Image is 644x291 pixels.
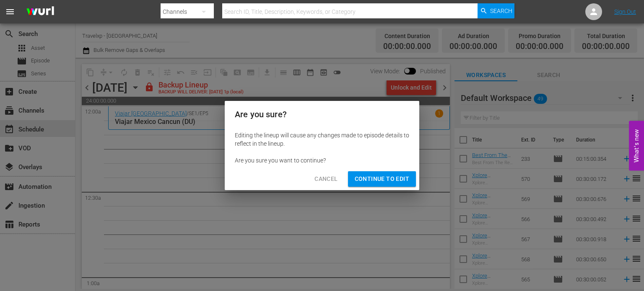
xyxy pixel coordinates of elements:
button: Open Feedback Widget [629,121,644,170]
a: Sign Out [614,8,636,15]
button: Continue to Edit [348,171,416,187]
span: Continue to Edit [355,174,409,184]
span: Cancel [314,174,338,184]
span: menu [5,7,15,17]
span: Search [490,3,512,18]
div: Are you sure you want to continue? [235,156,409,165]
h2: Are you sure? [235,108,409,121]
div: Editing the lineup will cause any changes made to episode details to reflect in the lineup. [235,131,409,148]
button: Cancel [308,171,344,187]
img: ans4CAIJ8jUAAAAAAAAAAAAAAAAAAAAAAAAgQb4GAAAAAAAAAAAAAAAAAAAAAAAAJMjXAAAAAAAAAAAAAAAAAAAAAAAAgAT5G... [20,2,60,22]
